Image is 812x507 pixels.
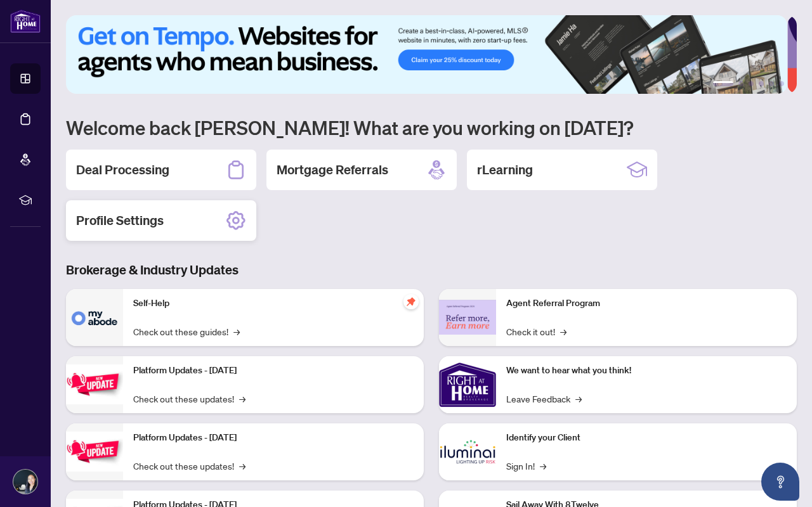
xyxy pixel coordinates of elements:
a: Check out these updates!→ [133,459,246,473]
p: We want to hear what you think! [506,364,787,378]
button: 2 [738,81,743,86]
button: Open asap [761,463,799,501]
img: Agent Referral Program [439,300,496,335]
img: Identify your Client [439,423,496,480]
h1: Welcome back [PERSON_NAME]! What are you working on [DATE]? [66,115,797,139]
a: Leave Feedback→ [506,392,582,406]
h2: Profile Settings [76,212,164,229]
p: Platform Updates - [DATE] [133,431,414,445]
img: Profile Icon [13,470,37,494]
a: Check out these updates!→ [133,392,246,406]
img: Slide 0 [66,15,787,94]
button: 4 [759,81,764,86]
p: Self-Help [133,297,414,311]
span: pushpin [403,294,419,309]
a: Sign In!→ [506,459,546,473]
h2: rLearning [477,161,533,179]
img: Platform Updates - July 21, 2025 [66,364,123,404]
button: 3 [749,81,754,86]
p: Platform Updates - [DATE] [133,364,414,378]
span: → [233,324,240,338]
p: Agent Referral Program [506,297,787,311]
a: Check it out!→ [506,324,566,338]
img: logo [10,10,41,33]
button: 6 [779,81,784,86]
span: → [239,459,246,473]
span: → [560,324,566,338]
a: Check out these guides!→ [133,324,240,338]
img: Self-Help [66,289,123,346]
button: 1 [713,81,733,86]
p: Identify your Client [506,431,787,445]
span: → [575,392,582,406]
span: → [540,459,546,473]
img: Platform Updates - July 8, 2025 [66,432,123,472]
h2: Deal Processing [76,161,169,179]
button: 5 [769,81,774,86]
h3: Brokerage & Industry Updates [66,261,797,279]
h2: Mortgage Referrals [277,161,388,179]
img: We want to hear what you think! [439,356,496,413]
span: → [239,392,246,406]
